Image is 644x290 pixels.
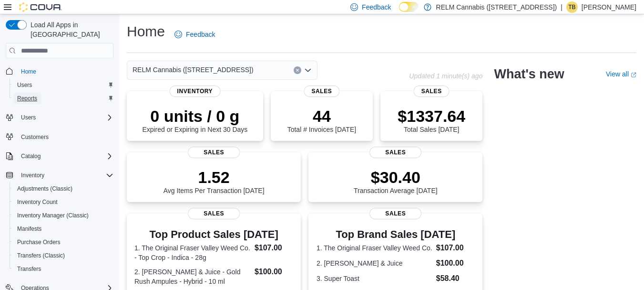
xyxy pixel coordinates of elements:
[255,266,293,278] dd: $100.00
[13,196,113,208] span: Inventory Count
[127,22,165,41] h1: Home
[398,107,465,126] p: $1337.64
[369,147,422,158] span: Sales
[17,95,37,102] span: Reports
[27,20,113,39] span: Load All Apps in [GEOGRAPHIC_DATA]
[13,223,113,235] span: Manifests
[13,263,45,275] a: Transfers
[188,147,240,158] span: Sales
[17,150,113,162] span: Catalog
[13,250,113,261] span: Transfers (Classic)
[13,79,113,91] span: Users
[188,208,240,219] span: Sales
[17,81,32,89] span: Users
[17,65,113,77] span: Home
[2,130,117,144] button: Customers
[17,150,44,162] button: Catalog
[566,1,578,13] div: Tyler Beckett
[13,210,113,221] span: Inventory Manager (Classic)
[17,252,65,259] span: Transfers (Classic)
[17,170,113,181] span: Inventory
[362,2,391,12] span: Feedback
[134,243,251,262] dt: 1. The Original Fraser Valley Weed Co. - Top Crop - Indica - 28g
[304,86,339,97] span: Sales
[17,131,52,143] a: Customers
[631,72,636,78] svg: External link
[10,222,117,236] button: Manifests
[13,79,36,91] a: Users
[164,168,265,187] p: 1.52
[398,107,465,133] div: Total Sales [DATE]
[17,112,113,123] span: Users
[17,198,58,206] span: Inventory Count
[134,267,251,286] dt: 2. [PERSON_NAME] & Juice - Gold Rush Ampules - Hybrid - 10 ml
[317,229,475,240] h3: Top Brand Sales [DATE]
[133,64,254,75] span: RELM Cannabis ([STREET_ADDRESS])
[561,1,562,13] p: |
[21,68,36,75] span: Home
[2,150,117,163] button: Catalog
[17,131,113,143] span: Customers
[186,30,215,39] span: Feedback
[13,223,45,235] a: Manifests
[21,172,44,179] span: Inventory
[13,183,113,194] span: Adjustments (Classic)
[287,107,356,133] div: Total # Invoices [DATE]
[287,107,356,126] p: 44
[142,107,247,133] div: Expired or Expiring in Next 30 Days
[317,243,432,253] dt: 1. The Original Fraser Valley Weed Co.
[582,1,636,13] p: [PERSON_NAME]
[13,93,41,104] a: Reports
[17,112,40,123] button: Users
[10,262,117,276] button: Transfers
[17,265,41,273] span: Transfers
[494,66,564,82] h2: What's new
[17,170,48,181] button: Inventory
[17,225,41,233] span: Manifests
[10,249,117,262] button: Transfers (Classic)
[170,86,221,97] span: Inventory
[17,212,89,219] span: Inventory Manager (Classic)
[568,1,575,13] span: TB
[354,168,438,187] p: $30.40
[17,185,72,193] span: Adjustments (Classic)
[19,2,62,12] img: Cova
[13,196,61,208] a: Inventory Count
[354,168,438,194] div: Transaction Average [DATE]
[399,2,419,12] input: Dark Mode
[21,114,36,121] span: Users
[10,78,117,92] button: Users
[13,250,69,261] a: Transfers (Classic)
[409,72,482,80] p: Updated 1 minute(s) ago
[414,86,450,97] span: Sales
[10,195,117,209] button: Inventory Count
[13,236,113,248] span: Purchase Orders
[304,66,312,74] button: Open list of options
[13,263,113,275] span: Transfers
[2,169,117,182] button: Inventory
[13,236,64,248] a: Purchase Orders
[436,242,475,254] dd: $107.00
[436,273,475,284] dd: $58.40
[606,70,636,78] a: View allExternal link
[317,274,432,283] dt: 3. Super Toast
[10,209,117,222] button: Inventory Manager (Classic)
[134,229,293,240] h3: Top Product Sales [DATE]
[17,66,40,77] a: Home
[13,210,92,221] a: Inventory Manager (Classic)
[294,66,301,74] button: Clear input
[436,258,475,269] dd: $100.00
[436,1,557,13] p: RELM Cannabis ([STREET_ADDRESS])
[13,93,113,104] span: Reports
[17,238,61,246] span: Purchase Orders
[2,64,117,78] button: Home
[317,258,432,268] dt: 2. [PERSON_NAME] & Juice
[10,92,117,105] button: Reports
[2,111,117,124] button: Users
[255,242,293,254] dd: $107.00
[369,208,422,219] span: Sales
[399,12,399,12] span: Dark Mode
[21,152,41,160] span: Catalog
[142,107,247,126] p: 0 units / 0 g
[10,236,117,249] button: Purchase Orders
